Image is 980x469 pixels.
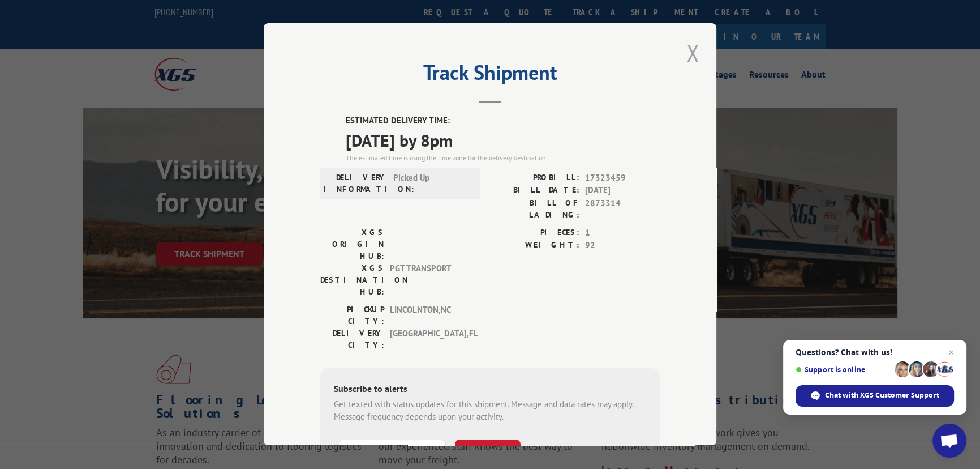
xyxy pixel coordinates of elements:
[932,424,966,458] a: Open chat
[390,304,466,327] span: LINCOLNTON , NC
[346,114,660,127] label: ESTIMATED DELIVERY TIME:
[796,365,891,374] span: Support is online
[334,382,646,398] div: Subscribe to alerts
[320,327,384,351] label: DELIVERY CITY:
[490,227,579,240] label: PIECES:
[490,172,579,185] label: PROBILL:
[334,398,646,424] div: Get texted with status updates for this shipment. Message and data rates may apply. Message frequ...
[346,127,660,153] span: [DATE] by 8pm
[455,440,521,463] button: SUBSCRIBE
[324,172,388,195] label: DELIVERY INFORMATION:
[490,184,579,197] label: BILL DATE:
[683,37,702,69] button: Close modal
[393,172,470,195] span: Picked Up
[585,172,660,185] span: 17323459
[320,262,384,298] label: XGS DESTINATION HUB:
[585,197,660,221] span: 2873314
[825,390,939,400] span: Chat with XGS Customer Support
[796,348,954,357] span: Questions? Chat with us!
[390,327,466,351] span: [GEOGRAPHIC_DATA] , FL
[320,65,660,86] h2: Track Shipment
[320,304,384,327] label: PICKUP CITY:
[490,239,579,252] label: WEIGHT:
[585,227,660,240] span: 1
[346,153,660,163] div: The estimated time is using the time zone for the delivery destination.
[585,184,660,197] span: [DATE]
[585,239,660,252] span: 92
[338,440,446,463] input: Phone Number
[796,385,954,407] span: Chat with XGS Customer Support
[490,197,579,221] label: BILL OF LADING:
[320,227,384,262] label: XGS ORIGIN HUB:
[390,262,466,298] span: PGT TRANSPORT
